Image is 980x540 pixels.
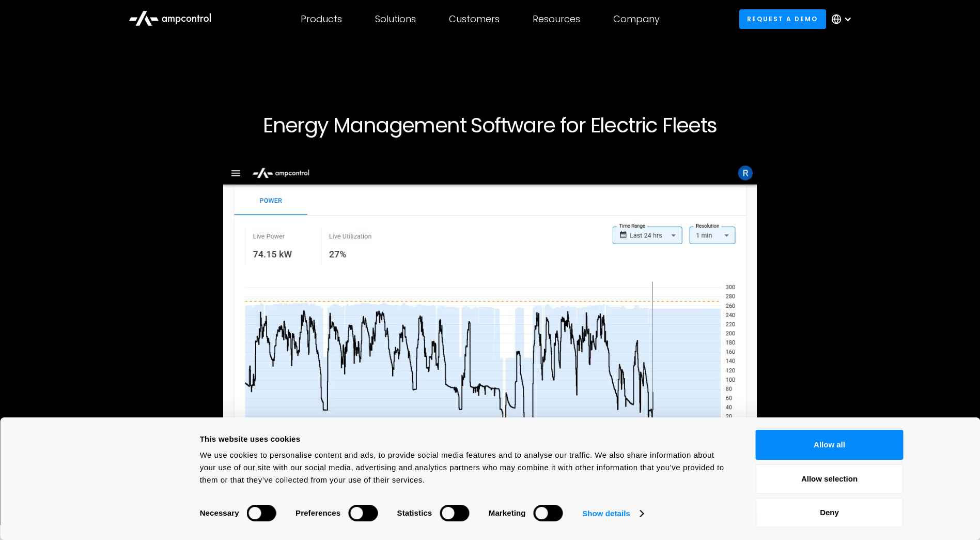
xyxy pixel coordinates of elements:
strong: Necessary [200,508,239,517]
h1: Energy Management Software for Electric Fleets [176,113,804,138]
button: Allow all [756,430,904,460]
a: Show details [582,506,643,521]
a: Request a demo [739,9,826,28]
div: Resources [533,13,580,25]
strong: Preferences [295,508,340,517]
div: This website uses cookies [200,433,733,445]
button: Deny [756,498,904,528]
div: Customers [449,13,500,25]
div: We use cookies to personalise content and ads, to provide social media features and to analyse ou... [200,449,733,486]
div: Company [613,13,660,25]
div: Products [301,13,342,25]
strong: Statistics [397,508,432,517]
button: Allow selection [756,464,904,494]
div: Solutions [375,13,416,25]
strong: Marketing [489,508,526,517]
img: Ampcontrol Energy Management Software for Efficient EV optimization [223,162,757,475]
